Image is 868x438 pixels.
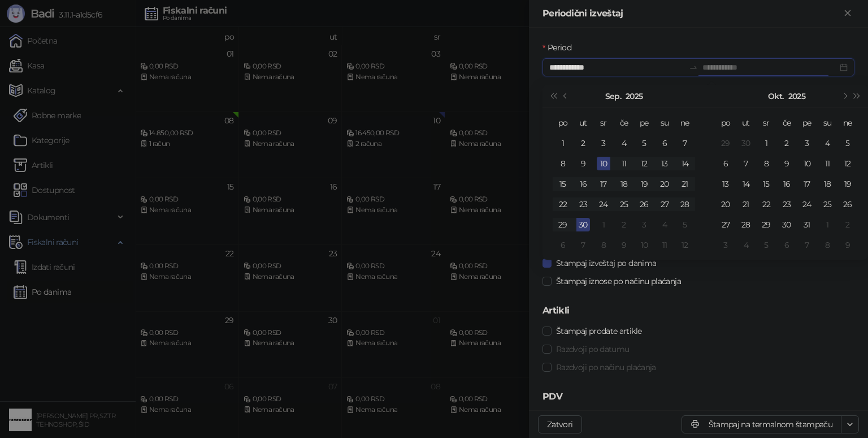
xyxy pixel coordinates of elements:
div: 5 [678,218,692,231]
td: 2025-10-28 [736,214,756,235]
div: 10 [597,157,610,170]
div: 11 [658,238,671,252]
td: 2025-09-08 [553,153,573,174]
div: 9 [780,157,793,170]
td: 2025-10-05 [837,133,858,153]
td: 2025-09-19 [634,174,654,194]
td: 2025-09-20 [654,174,675,194]
span: Razdvoji po načinu plaćanja [552,361,661,373]
div: 23 [576,197,590,211]
td: 2025-10-18 [817,174,837,194]
div: 12 [841,157,854,170]
th: ne [675,113,695,133]
td: 2025-10-29 [756,214,776,235]
td: 2025-09-22 [553,194,573,214]
div: 27 [658,197,671,211]
div: 6 [719,157,732,170]
td: 2025-10-06 [553,235,573,255]
td: 2025-11-07 [797,235,817,255]
div: 5 [759,238,773,252]
td: 2025-11-08 [817,235,837,255]
div: 8 [821,238,834,252]
div: 5 [841,136,854,150]
div: 2 [617,218,631,231]
button: Izaberi mesec [768,85,783,108]
th: pe [797,113,817,133]
div: 18 [821,177,834,191]
td: 2025-10-02 [614,214,634,235]
div: 13 [658,157,671,170]
span: to [689,63,698,72]
th: če [614,113,634,133]
td: 2025-09-17 [593,174,614,194]
div: 17 [597,177,610,191]
td: 2025-10-14 [736,174,756,194]
td: 2025-10-04 [654,214,675,235]
div: 26 [841,197,854,211]
td: 2025-10-05 [675,214,695,235]
div: 12 [637,157,651,170]
button: Prethodna godina (Control + left) [547,85,559,108]
div: 16 [780,177,793,191]
button: Zatvori [538,415,582,433]
td: 2025-11-03 [715,235,736,255]
td: 2025-10-09 [614,235,634,255]
h5: Artikli [542,304,854,317]
div: 28 [739,218,753,231]
td: 2025-09-11 [614,153,634,174]
div: 7 [800,238,814,252]
td: 2025-09-04 [614,133,634,153]
td: 2025-11-09 [837,235,858,255]
td: 2025-10-11 [654,235,675,255]
td: 2025-10-23 [776,194,797,214]
th: ut [573,113,593,133]
div: 20 [658,177,671,191]
div: 10 [800,157,814,170]
td: 2025-10-25 [817,194,837,214]
td: 2025-10-17 [797,174,817,194]
button: Izaberi mesec [605,85,621,108]
td: 2025-10-12 [837,153,858,174]
td: 2025-10-07 [736,153,756,174]
div: 19 [841,177,854,191]
td: 2025-09-12 [634,153,654,174]
th: po [553,113,573,133]
div: 14 [739,177,753,191]
div: 15 [759,177,773,191]
td: 2025-09-14 [675,153,695,174]
div: 24 [597,197,610,211]
div: 2 [841,218,854,231]
div: 1 [821,218,834,231]
div: 30 [739,136,753,150]
div: 23 [780,197,793,211]
td: 2025-09-13 [654,153,675,174]
div: 24 [800,197,814,211]
th: sr [756,113,776,133]
div: 10 [637,238,651,252]
div: 1 [759,136,773,150]
td: 2025-09-26 [634,194,654,214]
td: 2025-11-04 [736,235,756,255]
td: 2025-10-01 [756,133,776,153]
td: 2025-09-01 [553,133,573,153]
div: 17 [800,177,814,191]
th: su [817,113,837,133]
div: 8 [759,157,773,170]
td: 2025-10-01 [593,214,614,235]
div: 25 [821,197,834,211]
td: 2025-10-09 [776,153,797,174]
div: 21 [678,177,692,191]
div: 30 [780,218,793,231]
td: 2025-10-21 [736,194,756,214]
span: Razdvoji po datumu [552,343,633,355]
td: 2025-10-16 [776,174,797,194]
div: 19 [637,177,651,191]
div: 8 [597,238,610,252]
td: 2025-10-13 [715,174,736,194]
div: 7 [678,136,692,150]
div: 26 [637,197,651,211]
td: 2025-10-12 [675,235,695,255]
th: če [776,113,797,133]
td: 2025-09-05 [634,133,654,153]
td: 2025-09-29 [553,214,573,235]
